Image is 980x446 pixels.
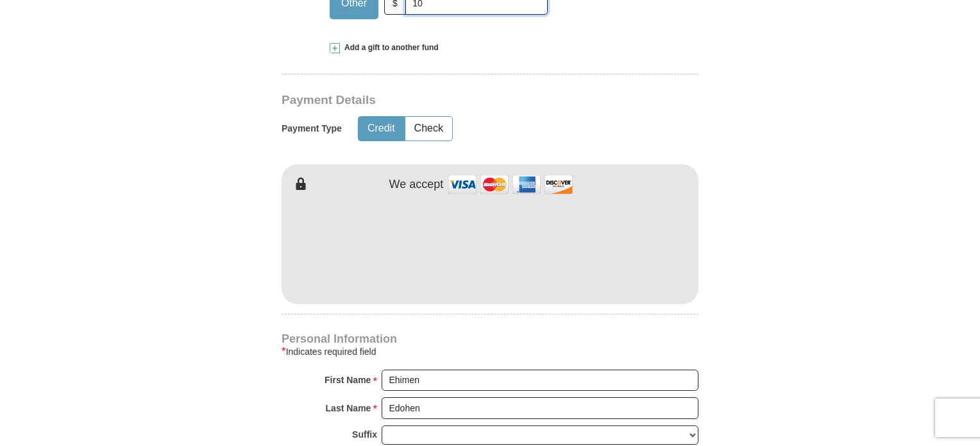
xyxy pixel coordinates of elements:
h4: Personal Information [282,334,698,344]
h3: Payment Details [282,93,609,108]
div: Indicates required field [282,344,698,359]
button: Credit [359,117,404,141]
span: Add a gift to another fund [340,42,439,53]
img: credit cards accepted [446,171,575,198]
strong: First Name [325,371,371,389]
button: Check [405,117,452,141]
h4: We accept [389,178,444,192]
h5: Payment Type [282,123,342,134]
strong: Suffix [352,425,377,443]
strong: Last Name [326,399,371,417]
